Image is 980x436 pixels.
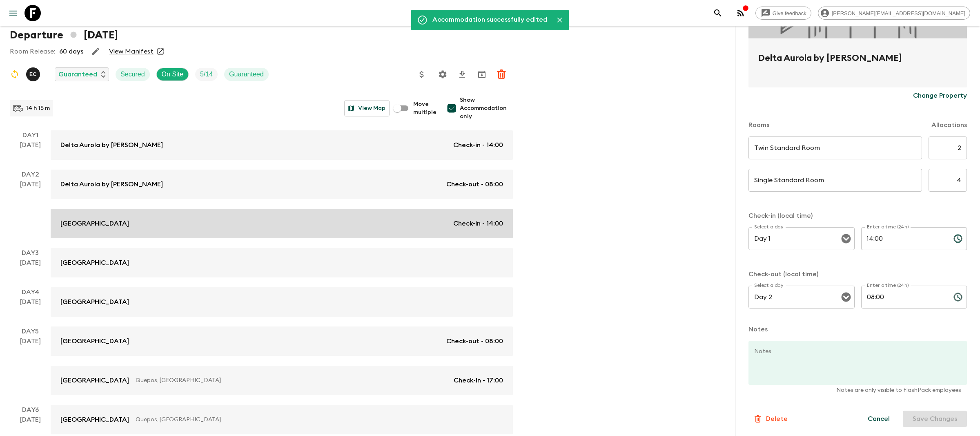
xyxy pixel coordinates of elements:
button: Cancel [858,411,900,427]
p: Notes [748,324,967,334]
button: Choose time, selected time is 8:00 AM [950,289,966,305]
label: Select a day [754,282,783,289]
p: Day 2 [10,170,51,179]
p: E C [29,71,37,78]
span: [PERSON_NAME][EMAIL_ADDRESS][DOMAIN_NAME] [827,10,970,16]
p: Secured [120,69,145,79]
p: 60 days [59,47,83,56]
p: Guaranteed [58,69,97,79]
p: [GEOGRAPHIC_DATA] [60,219,129,228]
button: Delete [748,411,792,427]
div: [DATE] [20,179,41,238]
div: [DATE] [20,140,41,160]
div: [DATE] [20,258,41,277]
svg: Sync Required - Changes detected [10,69,20,79]
span: Give feedback [768,10,811,16]
p: Guaranteed [229,69,264,79]
button: Archive (Completed, Cancelled or Unsynced Departures only) [474,66,490,83]
button: Open [840,291,852,303]
button: Update Price, Early Bird Discount and Costs [414,66,430,83]
p: Check-in (local time) [748,211,967,221]
p: Day 3 [10,248,51,258]
a: [GEOGRAPHIC_DATA] [51,248,513,277]
a: [GEOGRAPHIC_DATA]Quepos, [GEOGRAPHIC_DATA]Check-in - 17:00 [51,366,513,395]
button: Settings [434,66,451,83]
p: Day 4 [10,287,51,297]
div: Accommodation successfully edited [432,12,547,28]
a: View Manifest [109,47,154,56]
p: Day 1 [10,130,51,140]
p: Delta Aurola by [PERSON_NAME] [60,140,163,150]
p: Check-in - 14:00 [453,140,503,150]
input: hh:mm [861,286,947,309]
button: EC [26,67,42,81]
p: Rooms [748,120,769,130]
a: [GEOGRAPHIC_DATA]Check-out - 08:00 [51,326,513,356]
p: 14 h 15 m [26,104,50,112]
p: Check-in - 17:00 [454,376,503,385]
p: [GEOGRAPHIC_DATA] [60,376,129,385]
p: Change Property [913,91,967,101]
div: [DATE] [20,415,41,434]
a: Give feedback [755,7,811,20]
div: Trip Fill [195,68,218,81]
button: Choose time, selected time is 2:00 PM [950,230,966,247]
p: Day 6 [10,405,51,415]
p: Room Release: [10,47,55,56]
span: Show Accommodation only [460,96,513,121]
p: Delta Aurola by [PERSON_NAME] [60,179,163,189]
input: eg. Tent on a jeep [748,136,922,159]
button: Delete [493,66,510,83]
span: Eduardo Caravaca [26,70,42,76]
h1: Departure [DATE] [10,27,118,43]
p: Check-out - 08:00 [446,336,503,346]
p: [GEOGRAPHIC_DATA] [60,415,129,425]
p: [GEOGRAPHIC_DATA] [60,258,129,268]
p: [GEOGRAPHIC_DATA] [60,297,129,307]
p: Check-in - 14:00 [453,219,503,228]
button: Open [840,233,852,244]
a: [GEOGRAPHIC_DATA] [51,287,513,317]
p: Quepos, [GEOGRAPHIC_DATA] [136,416,497,424]
button: Download CSV [454,66,470,83]
p: Day 5 [10,326,51,336]
p: Allocations [931,120,967,130]
span: Move multiple [413,100,437,116]
button: View Map [344,100,390,116]
label: Enter a time (24h) [867,282,909,289]
button: Change Property [913,87,967,104]
input: hh:mm [861,227,947,250]
button: menu [5,5,21,21]
p: Notes are only visible to FlashPack employees [754,386,961,394]
div: Secured [116,68,150,81]
p: Check-out - 08:00 [446,179,503,189]
a: [GEOGRAPHIC_DATA]Quepos, [GEOGRAPHIC_DATA] [51,405,513,434]
div: [PERSON_NAME][EMAIL_ADDRESS][DOMAIN_NAME] [818,7,970,20]
p: [GEOGRAPHIC_DATA] [60,336,129,346]
label: Enter a time (24h) [867,224,909,230]
div: [DATE] [20,297,41,317]
p: Check-out (local time) [748,269,967,279]
a: Delta Aurola by [PERSON_NAME]Check-in - 14:00 [51,130,513,160]
button: Close [554,14,566,26]
p: Quepos, [GEOGRAPHIC_DATA] [136,376,447,385]
p: On Site [162,69,183,79]
div: [DATE] [20,336,41,395]
p: Delete [766,414,788,424]
label: Select a day [754,224,783,230]
p: 5 / 14 [200,69,213,79]
input: eg. Double superior treehouse [748,169,922,192]
h2: Delta Aurola by [PERSON_NAME] [758,51,957,78]
div: On Site [156,68,189,81]
button: search adventures [710,5,726,21]
a: Delta Aurola by [PERSON_NAME]Check-out - 08:00 [51,170,513,199]
a: [GEOGRAPHIC_DATA]Check-in - 14:00 [51,209,513,238]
